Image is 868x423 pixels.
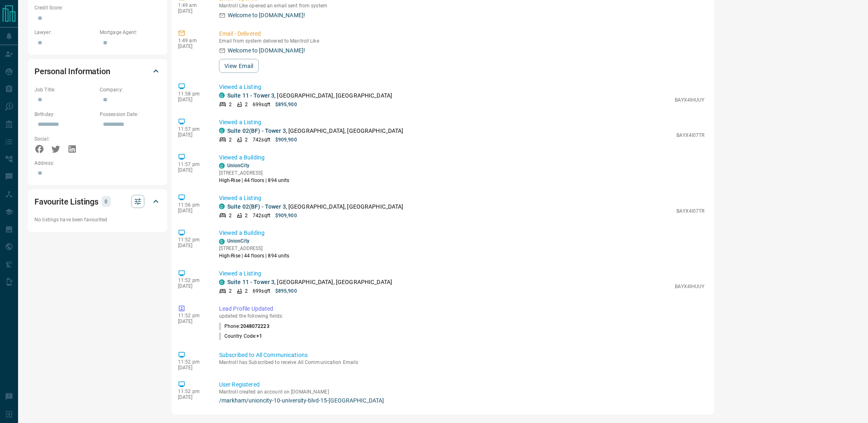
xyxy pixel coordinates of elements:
p: Mantroll created an account on [DOMAIN_NAME] [219,389,705,395]
p: Email - Delivered [219,30,705,38]
p: [DATE] [178,132,207,138]
p: Country Code : [219,333,263,340]
p: 2 [229,136,232,143]
p: Lead Profile Updated [219,305,705,314]
p: 0 [104,197,108,206]
p: [STREET_ADDRESS] [219,245,290,252]
p: Company: [100,86,161,93]
p: Address: [34,159,161,167]
p: , [GEOGRAPHIC_DATA], [GEOGRAPHIC_DATA] [227,91,392,100]
p: Viewed a Listing [219,118,705,127]
p: 11:52 pm [178,359,207,365]
p: Viewed a Listing [219,83,705,91]
p: [DATE] [178,243,207,249]
p: 2 [245,101,248,108]
p: 2 [229,212,232,219]
p: Social: [34,135,96,143]
p: 742 sqft [253,136,270,143]
p: 11:58 pm [178,91,207,97]
p: Viewed a Building [219,153,705,162]
p: [DATE] [178,365,207,371]
p: Viewed a Building [219,229,705,238]
p: Lawyer: [34,29,96,36]
div: Favourite Listings0 [34,192,161,211]
p: [DATE] [178,208,207,214]
p: [STREET_ADDRESS] [219,169,290,177]
p: , [GEOGRAPHIC_DATA], [GEOGRAPHIC_DATA] [227,202,404,211]
p: 2 [245,288,248,295]
p: BAYX4I07TR [677,207,705,215]
a: UnionCity [227,239,249,244]
p: Birthday: [34,111,96,118]
a: Suite 11 - Tower 3 [227,279,274,286]
span: 2048072223 [240,324,270,330]
p: , [GEOGRAPHIC_DATA], [GEOGRAPHIC_DATA] [227,127,404,135]
button: View Email [219,59,259,73]
p: [DATE] [178,8,207,14]
a: UnionCity [227,163,249,168]
a: Suite 02(BF) - Tower 3 [227,203,286,210]
p: $909,900 [275,136,297,143]
div: condos.ca [219,163,225,169]
p: Credit Score: [34,4,161,11]
p: User Registered [219,381,705,389]
p: 11:57 pm [178,161,207,167]
div: condos.ca [219,128,225,134]
p: 11:52 pm [178,313,207,319]
div: condos.ca [219,204,225,209]
p: [DATE] [178,167,207,173]
div: Personal Information [34,61,161,81]
a: Suite 02(BF) - Tower 3 [227,127,286,134]
p: 742 sqft [253,212,270,219]
p: 1:49 am [178,2,207,8]
p: Welcome to [DOMAIN_NAME]! [228,46,305,55]
p: 2 [245,136,248,143]
p: Email from system delivered to Mantroll Like [219,38,705,44]
p: Subscribed to All Communications [219,351,705,360]
p: High-Rise | 44 floors | 894 units [219,177,290,184]
p: $895,900 [275,288,297,295]
span: +1 [256,334,262,339]
a: /markham/unioncity-10-university-blvd-15-[GEOGRAPHIC_DATA] [219,398,705,404]
p: Welcome to [DOMAIN_NAME]! [228,11,305,20]
p: [DATE] [178,395,207,400]
p: Possession Date: [100,111,161,118]
p: 11:52 pm [178,237,207,243]
p: 1:49 am [178,38,207,43]
p: [DATE] [178,97,207,102]
p: $909,900 [275,212,297,219]
p: 699 sqft [253,288,270,295]
p: 699 sqft [253,101,270,108]
div: condos.ca [219,280,225,285]
p: 2 [245,212,248,219]
h2: Personal Information [34,65,110,78]
p: $895,900 [275,101,297,108]
p: updated the following fields: [219,314,705,319]
p: , [GEOGRAPHIC_DATA], [GEOGRAPHIC_DATA] [227,278,392,287]
p: Viewed a Listing [219,270,705,278]
p: [DATE] [178,284,207,289]
p: Mortgage Agent: [100,29,161,36]
p: Phone : [219,323,270,330]
p: BAYX4IHUUY [675,283,705,291]
p: Mantroll has Subscribed to receive All Communication Emails [219,360,705,366]
div: condos.ca [219,239,225,245]
p: BAYX4I07TR [677,132,705,139]
p: [DATE] [178,319,207,325]
p: 11:56 pm [178,202,207,208]
p: High-Rise | 44 floors | 894 units [219,252,290,260]
p: 2 [229,101,232,108]
p: 11:52 pm [178,278,207,284]
div: condos.ca [219,93,225,98]
p: No listings have been favourited [34,216,161,224]
p: Viewed a Listing [219,194,705,202]
p: 2 [229,288,232,295]
p: 11:57 pm [178,126,207,132]
p: Mantroll Like opened an email sent from system [219,3,705,9]
a: Suite 11 - Tower 3 [227,92,274,99]
p: Job Title: [34,86,96,93]
h2: Favourite Listings [34,195,98,208]
p: BAYX4IHUUY [675,96,705,104]
p: 11:52 pm [178,389,207,395]
p: [DATE] [178,43,207,49]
